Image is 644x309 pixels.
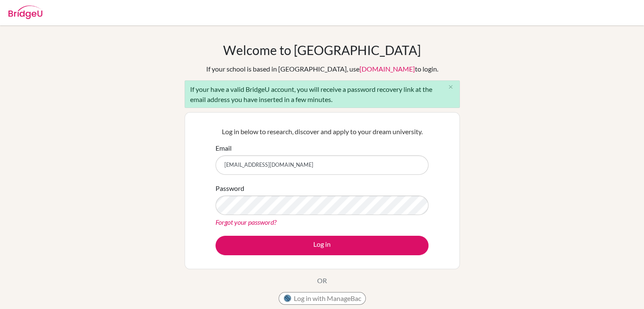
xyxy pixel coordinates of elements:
[359,65,415,73] a: [DOMAIN_NAME]
[317,276,327,286] p: OR
[216,218,276,226] a: Forgot your password?
[216,143,232,153] label: Email
[8,6,42,19] img: Bridge-U
[223,42,421,58] h1: Welcome to [GEOGRAPHIC_DATA]
[279,292,366,305] button: Log in with ManageBac
[216,236,428,255] button: Log in
[185,80,460,108] div: If your have a valid BridgeU account, you will receive a password recovery link at the email addr...
[216,127,428,137] p: Log in below to research, discover and apply to your dream university.
[448,84,454,90] i: close
[442,81,459,94] button: Close
[216,183,244,193] label: Password
[206,64,438,74] div: If your school is based in [GEOGRAPHIC_DATA], use to login.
